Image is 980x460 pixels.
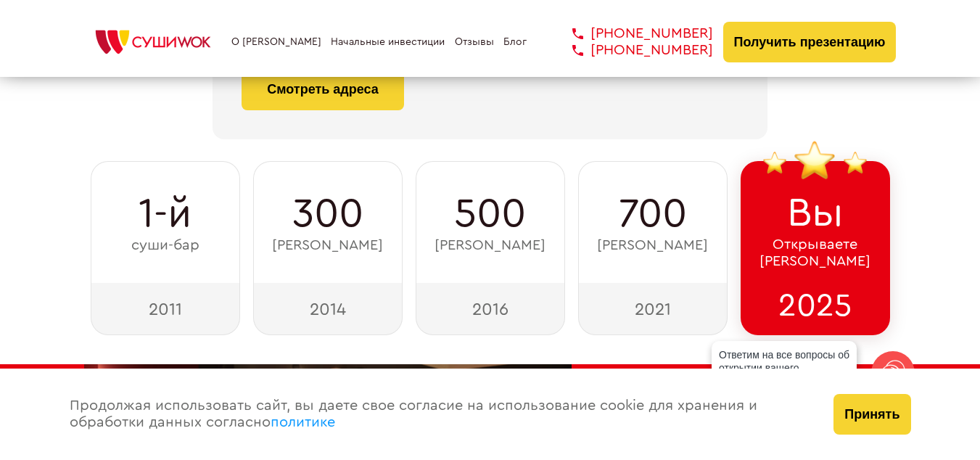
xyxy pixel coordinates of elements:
a: [PHONE_NUMBER] [551,25,713,42]
span: Открываете [PERSON_NAME] [759,237,870,270]
a: Смотреть адреса [242,70,404,110]
div: 2025 [741,283,890,335]
span: 300 [292,191,363,237]
a: Блог [503,36,527,48]
div: 2021 [578,283,728,335]
span: 1-й [139,191,192,237]
div: 2011 [91,283,240,335]
button: Получить презентацию [723,22,897,62]
a: О [PERSON_NAME] [231,36,321,48]
img: СУШИWOK [84,26,222,58]
span: 500 [454,191,526,237]
span: Вы [787,190,844,237]
div: 2016 [416,283,565,335]
a: Начальные инвестиции [331,36,445,48]
div: Ответим на все вопросы об открытии вашего [PERSON_NAME]! [712,341,857,395]
a: [PHONE_NUMBER] [551,42,713,59]
span: [PERSON_NAME] [272,237,383,254]
span: суши-бар [131,237,199,254]
div: 2014 [253,283,403,335]
span: [PERSON_NAME] [597,237,708,254]
div: Продолжая использовать сайт, вы даете свое согласие на использование cookie для хранения и обрабо... [55,369,820,460]
a: Отзывы [455,36,494,48]
a: политике [271,415,335,430]
span: [PERSON_NAME] [435,237,545,254]
button: Принять [833,394,910,435]
span: 700 [619,191,687,237]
